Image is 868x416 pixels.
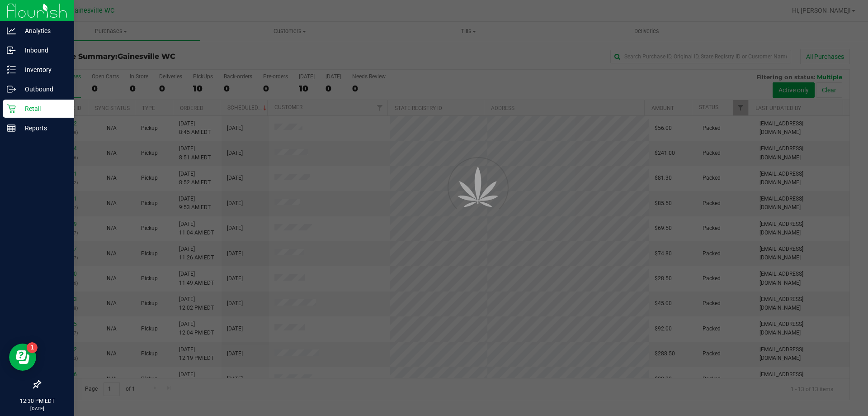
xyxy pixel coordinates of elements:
[16,64,70,75] p: Inventory
[7,26,16,35] inline-svg: Analytics
[7,124,16,133] inline-svg: Reports
[7,104,16,113] inline-svg: Retail
[16,103,70,114] p: Retail
[7,46,16,55] inline-svg: Inbound
[27,342,38,353] iframe: Resource center unread badge
[16,25,70,36] p: Analytics
[7,65,16,74] inline-svg: Inventory
[16,84,70,95] p: Outbound
[16,45,70,56] p: Inbound
[4,397,70,405] p: 12:30 PM EDT
[7,85,16,94] inline-svg: Outbound
[4,405,70,412] p: [DATE]
[9,344,36,371] iframe: Resource center
[16,123,70,134] p: Reports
